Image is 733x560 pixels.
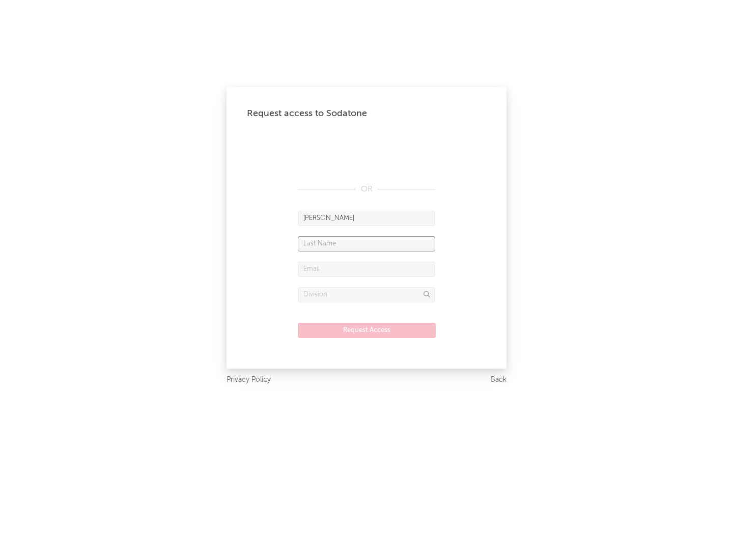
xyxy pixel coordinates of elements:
input: Last Name [298,236,435,251]
button: Request Access [298,323,436,338]
div: OR [298,183,435,195]
input: Division [298,287,435,302]
div: Request access to Sodatone [247,107,486,120]
input: Email [298,262,435,277]
input: First Name [298,211,435,226]
a: Back [491,374,506,386]
a: Privacy Policy [227,374,271,386]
